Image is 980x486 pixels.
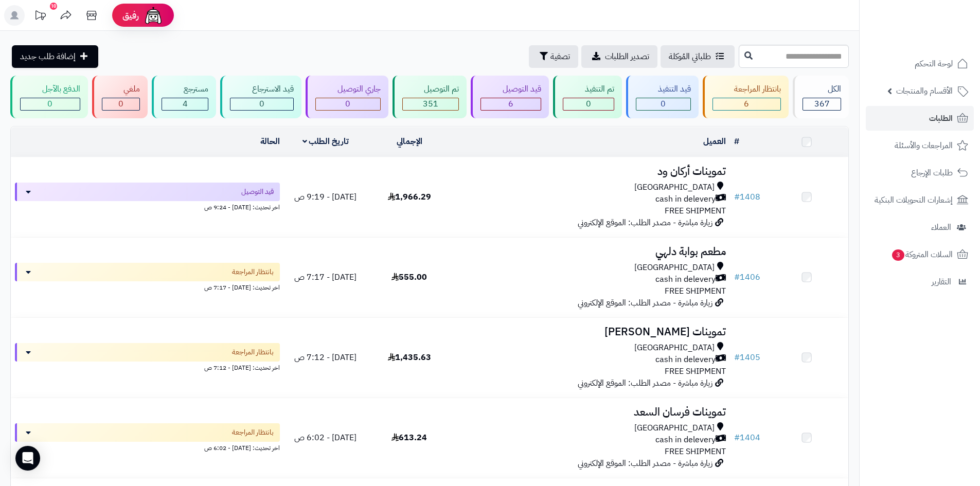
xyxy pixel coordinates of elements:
[713,98,781,110] div: 6
[896,84,953,98] span: الأقسام والمنتجات
[634,182,715,193] span: [GEOGRAPHIC_DATA]
[744,98,749,110] span: 6
[578,297,712,309] span: زيارة مباشرة - مصدر الطلب: الموقع الإلكتروني
[581,45,657,68] a: تصدير الطلبات
[27,5,53,28] a: تحديثات المنصة
[931,220,951,235] span: العملاء
[655,193,716,205] span: cash in delevery
[814,98,830,110] span: 367
[102,98,140,110] div: 0
[481,98,541,110] div: 6
[734,135,739,148] a: #
[866,106,974,131] a: الطلبات
[665,285,726,297] span: FREE SHIPMENT
[15,201,280,212] div: اخر تحديث: [DATE] - 9:24 ص
[866,242,974,267] a: السلات المتروكة3
[230,83,294,95] div: قيد الاسترجاع
[455,326,726,338] h3: تموينات [PERSON_NAME]
[634,262,715,274] span: [GEOGRAPHIC_DATA]
[605,50,649,63] span: تصدير الطلبات
[734,271,740,283] span: #
[403,98,459,110] div: 351
[294,351,357,364] span: [DATE] - 7:12 ص
[734,431,760,444] a: #1404
[929,111,953,125] span: الطلبات
[665,205,726,217] span: FREE SHIPMENT
[294,431,357,444] span: [DATE] - 6:02 ص
[578,457,712,470] span: زيارة مباشرة - مصدر الطلب: الموقع الإلكتروني
[791,76,851,118] a: الكل367
[734,351,740,364] span: #
[734,431,740,444] span: #
[578,217,712,229] span: زيارة مباشرة - مصدر الطلب: الموقع الإلكتروني
[866,215,974,240] a: العملاء
[563,83,614,95] div: تم التنفيذ
[703,135,726,148] a: العميل
[143,5,164,26] img: ai-face.png
[302,135,349,148] a: تاريخ الطلب
[15,281,280,292] div: اخر تحديث: [DATE] - 7:17 ص
[910,26,970,48] img: logo-2.png
[578,377,712,389] span: زيارة مباشرة - مصدر الطلب: الموقع الإلكتروني
[304,76,390,118] a: جاري التوصيل 0
[20,50,76,63] span: إضافة طلب جديد
[102,83,140,95] div: ملغي
[803,83,841,95] div: الكل
[294,271,357,283] span: [DATE] - 7:17 ص
[915,57,953,71] span: لوحة التحكم
[655,274,716,285] span: cash in delevery
[866,51,974,76] a: لوحة التحكم
[891,247,953,262] span: السلات المتروكة
[669,50,711,63] span: طلباتي المُوكلة
[345,98,350,110] span: 0
[232,427,274,438] span: بانتظار المراجعة
[315,83,381,95] div: جاري التوصيل
[47,98,52,110] span: 0
[911,166,953,180] span: طلبات الإرجاع
[455,166,726,177] h3: تموينات أركان ود
[636,83,691,95] div: قيد التنفيذ
[550,50,570,63] span: تصفية
[423,98,438,110] span: 351
[734,191,740,203] span: #
[455,246,726,258] h3: مطعم بوابة دلهي
[866,160,974,185] a: طلبات الإرجاع
[551,76,624,118] a: تم التنفيذ 0
[712,83,781,95] div: بانتظار المراجعة
[563,98,614,110] div: 0
[624,76,701,118] a: قيد التنفيذ 0
[12,45,98,68] a: إضافة طلب جديد
[397,135,422,148] a: الإجمالي
[634,342,715,354] span: [GEOGRAPHIC_DATA]
[118,98,123,110] span: 0
[508,98,513,110] span: 6
[8,76,90,118] a: الدفع بالآجل 0
[932,275,951,289] span: التقارير
[50,3,57,10] div: 10
[529,45,578,68] button: تصفية
[634,422,715,434] span: [GEOGRAPHIC_DATA]
[218,76,304,118] a: قيد الاسترجاع 0
[636,98,690,110] div: 0
[469,76,551,118] a: قيد التوصيل 6
[316,98,380,110] div: 0
[655,354,716,366] span: cash in delevery
[183,98,188,110] span: 4
[866,188,974,212] a: إشعارات التحويلات البنكية
[455,406,726,418] h3: تموينات فرسان السعد
[892,249,904,261] span: 3
[895,138,953,153] span: المراجعات والأسئلة
[661,98,666,110] span: 0
[391,431,427,444] span: 613.24
[391,271,427,283] span: 555.00
[21,98,80,110] div: 0
[122,9,139,22] span: رفيق
[866,269,974,294] a: التقارير
[734,351,760,364] a: #1405
[230,98,293,110] div: 0
[162,83,208,95] div: مسترجع
[665,445,726,458] span: FREE SHIPMENT
[665,365,726,377] span: FREE SHIPMENT
[162,98,208,110] div: 4
[241,187,274,197] span: قيد التوصيل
